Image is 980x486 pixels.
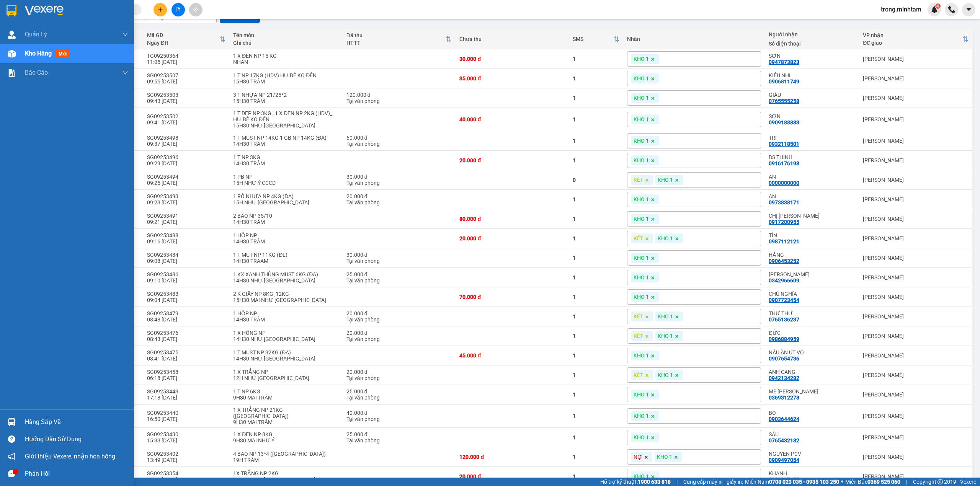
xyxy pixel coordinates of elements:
[346,135,452,141] div: 60.000 đ
[573,56,619,62] div: 1
[233,470,339,476] div: 1X TRẮNG NP 2KG
[658,372,673,378] span: KHO 1
[863,274,969,281] div: [PERSON_NAME]
[233,154,339,160] div: 1 T NP 3KG
[147,297,225,303] div: 09:04 [DATE]
[863,116,969,122] div: [PERSON_NAME]
[8,50,16,58] img: warehouse-icon
[634,75,649,82] span: KHO 1
[769,369,855,375] div: ANH CANG
[863,352,969,359] div: [PERSON_NAME]
[634,215,649,222] span: KHO 1
[147,180,225,186] div: 09:25 [DATE]
[233,356,339,362] div: 14H30 NHƯ Ý
[147,258,225,264] div: 09:08 [DATE]
[634,333,643,339] span: KÉT
[875,5,928,14] span: trong.minhtam
[769,174,855,180] div: AN
[233,437,339,444] div: 9H30 MAI NHƯ Ý
[8,470,15,477] span: message
[346,92,452,98] div: 120.000 đ
[459,235,565,241] div: 20.000 đ
[573,75,619,82] div: 1
[769,479,839,485] strong: 0708 023 035 - 0935 103 250
[657,453,672,460] span: KHO 1
[346,40,446,46] div: HTTT
[938,479,943,484] span: copyright
[769,410,855,416] div: BO
[346,277,452,284] div: Tại văn phòng
[147,291,225,297] div: SG09253483
[573,138,619,144] div: 1
[459,294,565,300] div: 70.000 đ
[147,119,225,126] div: 09:41 [DATE]
[147,252,225,258] div: SG09253484
[147,238,225,245] div: 09:16 [DATE]
[459,454,565,460] div: 120.000 đ
[233,32,339,38] div: Tên món
[845,478,900,486] span: Miền Bắc
[863,177,969,183] div: [PERSON_NAME]
[573,454,619,460] div: 1
[634,116,649,123] span: KHO 1
[193,7,198,12] span: aim
[343,29,456,49] th: Toggle SortBy
[573,235,619,241] div: 1
[745,478,839,486] span: Miền Nam
[122,70,128,76] span: down
[147,53,225,59] div: TG09250364
[769,59,799,65] div: 0947873823
[346,258,452,264] div: Tại văn phòng
[147,349,225,356] div: SG09253475
[769,336,799,342] div: 0986884959
[658,235,673,242] span: KHO 1
[634,453,642,460] span: NỢ
[233,199,339,205] div: 15H NHƯ Ý
[147,437,225,444] div: 15:33 [DATE]
[634,235,643,242] span: KÉT
[346,410,452,416] div: 40.000 đ
[863,454,969,460] div: [PERSON_NAME]
[7,5,16,16] img: logo-vxr
[233,316,339,323] div: 14H30 TRÂM
[769,219,799,225] div: 0917200955
[573,333,619,339] div: 1
[147,431,225,437] div: SG09253430
[143,29,229,49] th: Toggle SortBy
[233,110,339,122] div: 1 T DẸP NP 3KG , 1 X ĐEN NP 2KG (HDV)_ HƯ BỂ KO ĐỀN
[769,297,799,303] div: 0907723454
[769,349,855,356] div: NẤU ĂN ÚT VÔ
[25,434,128,445] div: Hướng dẫn sử dụng
[769,310,855,316] div: THƯ THƯ
[171,3,185,16] button: file-add
[573,274,619,281] div: 1
[56,50,70,58] span: mới
[147,92,225,98] div: SG09253503
[233,310,339,316] div: 1 HỘP NP
[634,254,649,261] span: KHO 1
[346,375,452,381] div: Tại văn phòng
[147,154,225,160] div: SG09253496
[233,258,339,264] div: 14H30 TRAAM
[863,372,969,378] div: [PERSON_NAME]
[346,252,452,258] div: 30.000 đ
[147,213,225,219] div: SG09253491
[573,116,619,122] div: 1
[233,53,339,59] div: 1 X ĐEN NP 15 KG
[233,476,339,483] div: 16H30 NHƯ Ý
[346,98,452,104] div: Tại văn phòng
[147,199,225,205] div: 09:23 [DATE]
[189,3,203,16] button: aim
[233,388,339,395] div: 1 T NP 6KG
[346,199,452,205] div: Tại văn phòng
[25,468,128,479] div: Phản hồi
[147,277,225,284] div: 09:10 [DATE]
[863,333,969,339] div: [PERSON_NAME]
[769,258,799,264] div: 0906453252
[233,238,339,245] div: 14H30 TRÂM
[769,437,799,444] div: 0765432182
[147,193,225,199] div: SG09253493
[25,68,48,77] span: Báo cáo
[769,238,799,245] div: 0987112121
[859,29,972,49] th: Toggle SortBy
